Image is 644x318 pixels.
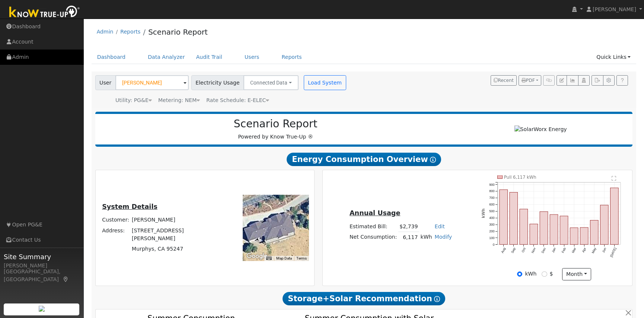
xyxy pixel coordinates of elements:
text: 600 [489,203,495,206]
span: Site Summary [4,252,80,262]
div: Metering: NEM [158,96,200,104]
a: Reports [276,50,307,64]
text: Feb [561,247,567,254]
a: Admin [97,29,114,35]
rect: onclick="" [520,209,528,244]
td: $2,739 [398,221,419,232]
img: Google [245,251,269,261]
rect: onclick="" [600,205,609,245]
a: Edit [435,223,445,229]
button: Load System [304,75,346,90]
div: Utility: PG&E [115,96,152,104]
div: [GEOGRAPHIC_DATA], [GEOGRAPHIC_DATA] [4,268,80,283]
div: [PERSON_NAME] [4,262,80,270]
text: Apr [581,247,587,253]
text: [DATE] [609,247,617,258]
text: 300 [489,223,495,226]
text: Oct [521,247,526,253]
a: Help Link [616,75,628,86]
input: Select a User [115,75,189,90]
i: Show Help [430,157,436,163]
rect: onclick="" [510,192,518,244]
img: Know True-Up [6,4,84,21]
text: Mar [571,247,577,254]
a: Scenario Report [148,28,208,36]
td: [PERSON_NAME] [131,215,219,225]
img: retrieve [39,306,45,312]
span: Alias: None [206,97,269,103]
button: Keyboard shortcuts [266,256,271,261]
text: Aug [500,247,506,254]
text: 0 [493,243,495,247]
label: $ [550,270,553,278]
text: 500 [489,209,495,213]
rect: onclick="" [500,190,508,244]
rect: onclick="" [580,228,589,244]
rect: onclick="" [530,224,538,245]
text: 400 [489,216,495,220]
input: $ [542,271,547,277]
a: Terms (opens in new tab) [296,256,307,260]
a: Modify [435,234,452,240]
button: Map Data [276,256,292,261]
td: 6,117 [398,232,419,243]
text: 900 [489,183,495,187]
rect: onclick="" [540,212,548,244]
h2: Scenario Report [103,118,448,130]
text: Nov [531,247,537,254]
text: kWh [481,209,485,218]
a: Open this area in Google Maps (opens a new window) [245,251,269,261]
a: Quick Links [591,50,636,64]
button: Export Interval Data [592,75,603,86]
input: kWh [517,271,522,277]
a: Users [239,50,265,64]
button: Recent [491,75,517,86]
label: kWh [525,270,536,278]
button: Multi-Series Graph [567,75,578,86]
button: Settings [603,75,615,86]
span: Energy Consumption Overview [287,153,441,166]
rect: onclick="" [570,228,578,245]
td: kWh [419,232,433,243]
img: SolarWorx Energy [514,125,567,133]
text: 200 [489,229,495,233]
text: 100 [489,236,495,240]
rect: onclick="" [560,216,568,244]
i: Show Help [434,296,440,302]
span: PDF [522,78,535,83]
text: Jun [602,247,607,253]
td: Estimated Bill: [348,221,398,232]
a: Map [63,276,69,282]
span: User [95,75,116,90]
a: Reports [120,29,140,35]
text: 800 [489,190,495,193]
td: [STREET_ADDRESS][PERSON_NAME] [131,225,219,244]
a: Dashboard [92,50,131,64]
rect: onclick="" [610,188,619,244]
text:  [612,176,617,181]
span: [PERSON_NAME] [593,6,636,12]
text: Pull 6,117 kWh [504,175,536,180]
button: PDF [519,75,541,86]
button: Edit User [557,75,567,86]
rect: onclick="" [550,214,558,244]
u: System Details [102,203,157,210]
text: Sep [511,247,517,254]
rect: onclick="" [590,220,599,245]
td: Murphys, CA 95247 [131,244,219,254]
text: Dec [541,247,547,254]
button: Login As [578,75,590,86]
text: Jan [551,247,557,253]
span: Electricity Usage [191,75,244,90]
td: Net Consumption: [348,232,398,243]
a: Data Analyzer [142,50,191,64]
td: Address: [101,225,131,244]
td: Customer: [101,215,131,225]
u: Annual Usage [350,209,400,217]
text: 700 [489,196,495,200]
button: month [562,268,592,281]
span: Storage+Solar Recommendation [283,292,445,305]
div: Powered by Know True-Up ® [99,118,452,141]
text: May [591,247,597,254]
a: Audit Trail [191,50,228,64]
